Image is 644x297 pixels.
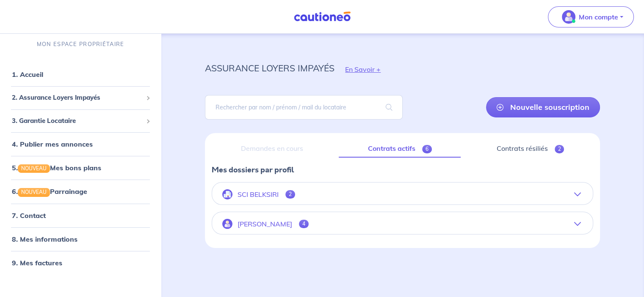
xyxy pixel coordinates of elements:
p: Mes dossiers par profil [212,164,593,175]
a: 5.NOUVEAUMes bons plans [12,163,101,172]
span: 6 [422,145,432,153]
div: 7. Contact [3,207,158,224]
button: En Savoir + [334,57,391,82]
div: 8. Mes informations [3,231,158,248]
img: illu_account_valid_menu.svg [562,10,575,24]
div: 4. Publier mes annonces [3,136,158,153]
p: assurance loyers impayés [205,60,334,76]
button: SCI BELKSIRI2 [212,184,593,204]
input: Rechercher par nom / prénom / mail du locataire [205,95,402,120]
p: SCI BELKSIRI [238,191,279,199]
a: 9. Mes factures [12,259,62,267]
p: [PERSON_NAME] [238,220,292,228]
p: MON ESPACE PROPRIÉTAIRE [37,40,124,48]
a: 6.NOUVEAUParrainage [12,187,87,196]
a: 7. Contact [12,211,46,220]
div: 3. Garantie Locataire [3,113,158,129]
a: Contrats résiliés2 [467,140,593,158]
span: search [376,95,403,119]
img: illu_company.svg [222,189,232,199]
button: illu_account_valid_menu.svgMon compte [548,6,634,27]
button: [PERSON_NAME]4 [212,214,593,234]
span: 4 [299,220,309,228]
span: 2. Assurance Loyers Impayés [12,93,143,103]
img: illu_account.svg [222,219,232,229]
a: 1. Accueil [12,70,43,79]
span: 2 [285,190,295,199]
img: Cautioneo [290,11,354,22]
div: 5.NOUVEAUMes bons plans [3,159,158,176]
div: 9. Mes factures [3,254,158,271]
span: 2 [555,145,564,153]
div: 1. Accueil [3,66,158,83]
a: Nouvelle souscription [486,97,600,117]
a: 4. Publier mes annonces [12,140,93,148]
div: 6.NOUVEAUParrainage [3,183,158,200]
p: Mon compte [579,12,618,22]
a: Contrats actifs6 [339,140,461,158]
div: 2. Assurance Loyers Impayés [3,90,158,106]
a: 8. Mes informations [12,235,77,243]
span: 3. Garantie Locataire [12,116,143,126]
